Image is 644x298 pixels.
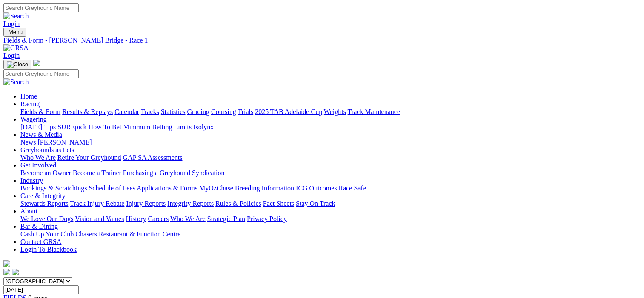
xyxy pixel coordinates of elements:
[141,108,159,115] a: Tracks
[89,184,135,192] a: Schedule of Fees
[20,200,641,207] div: Care & Integrity
[167,200,214,207] a: Integrity Reports
[20,154,641,162] div: Greyhounds as Pets
[20,238,61,245] a: Contact GRSA
[193,123,214,131] a: Isolynx
[211,108,236,115] a: Coursing
[20,162,56,169] a: Get Involved
[296,184,337,192] a: ICG Outcomes
[20,177,43,184] a: Industry
[263,200,294,207] a: Fact Sheets
[20,230,641,238] div: Bar & Dining
[126,200,166,207] a: Injury Reports
[20,200,68,207] a: Stewards Reports
[123,123,192,131] a: Minimum Betting Limits
[20,139,36,146] a: News
[238,108,253,115] a: Trials
[20,223,58,230] a: Bar & Dining
[247,215,287,222] a: Privacy Policy
[20,108,641,116] div: Racing
[20,123,56,131] a: [DATE] Tips
[137,184,197,192] a: Applications & Forms
[20,131,62,138] a: News & Media
[3,78,29,86] img: Search
[348,108,400,115] a: Track Maintenance
[123,154,183,161] a: GAP SA Assessments
[255,108,322,115] a: 2025 TAB Adelaide Cup
[20,169,71,176] a: Become an Owner
[20,100,40,108] a: Racing
[20,207,37,215] a: About
[3,3,79,12] input: Search
[33,60,40,66] img: logo-grsa-white.png
[20,169,641,177] div: Get Involved
[20,154,56,161] a: Who We Are
[7,61,28,68] img: Close
[296,200,335,207] a: Stay On Track
[3,28,26,37] button: Toggle navigation
[20,215,641,223] div: About
[20,192,66,199] a: Care & Integrity
[20,123,641,131] div: Wagering
[3,60,31,69] button: Toggle navigation
[12,269,19,275] img: twitter.svg
[89,123,122,131] a: How To Bet
[324,108,346,115] a: Weights
[75,215,124,222] a: Vision and Values
[62,108,113,115] a: Results & Replays
[20,230,74,238] a: Cash Up Your Club
[75,230,180,238] a: Chasers Restaurant & Function Centre
[3,69,79,78] input: Search
[20,108,60,115] a: Fields & Form
[170,215,206,222] a: Who We Are
[20,246,77,253] a: Login To Blackbook
[70,200,124,207] a: Track Injury Rebate
[192,169,224,176] a: Syndication
[20,184,87,192] a: Bookings & Scratchings
[126,215,146,222] a: History
[20,146,74,153] a: Greyhounds as Pets
[3,260,10,267] img: logo-grsa-white.png
[338,184,366,192] a: Race Safe
[20,93,37,100] a: Home
[20,139,641,146] div: News & Media
[3,12,29,20] img: Search
[3,44,29,52] img: GRSA
[57,154,121,161] a: Retire Your Greyhound
[9,29,23,35] span: Menu
[148,215,169,222] a: Careers
[123,169,190,176] a: Purchasing a Greyhound
[235,184,294,192] a: Breeding Information
[114,108,139,115] a: Calendar
[161,108,186,115] a: Statistics
[207,215,245,222] a: Strategic Plan
[3,285,79,294] input: Select date
[3,269,10,275] img: facebook.svg
[187,108,209,115] a: Grading
[3,20,20,27] a: Login
[57,123,86,131] a: SUREpick
[3,37,641,44] a: Fields & Form - [PERSON_NAME] Bridge - Race 1
[20,116,47,123] a: Wagering
[37,139,92,146] a: [PERSON_NAME]
[199,184,233,192] a: MyOzChase
[73,169,121,176] a: Become a Trainer
[215,200,261,207] a: Rules & Policies
[20,215,73,222] a: We Love Our Dogs
[20,184,641,192] div: Industry
[3,52,20,59] a: Login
